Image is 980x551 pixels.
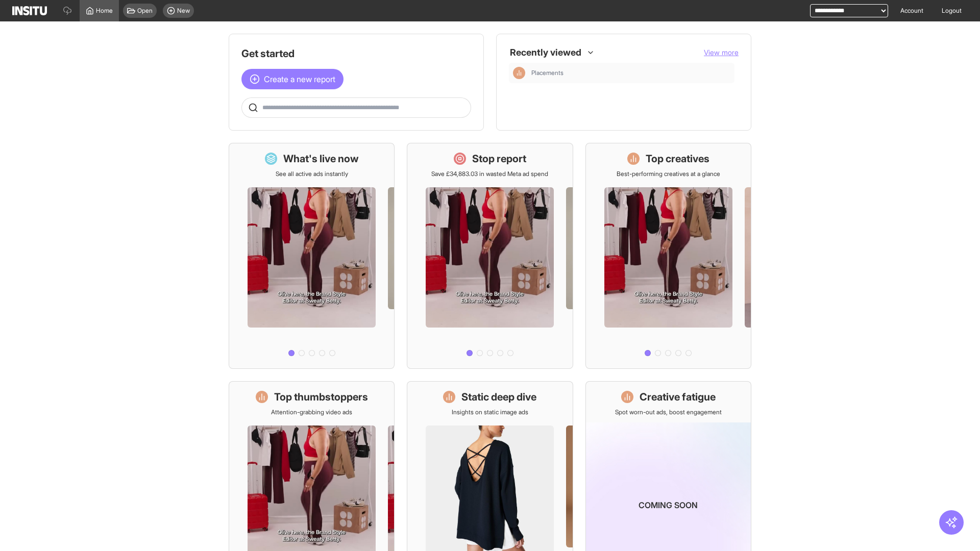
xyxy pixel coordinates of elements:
[585,143,751,369] a: Top creativesBest-performing creatives at a glance
[271,408,352,416] p: Attention-grabbing video ads
[431,170,548,178] p: Save £34,883.03 in wasted Meta ad spend
[229,143,395,369] a: What's live nowSee all active ads instantly
[704,48,739,57] span: View more
[96,7,113,15] span: Home
[12,6,47,15] img: Logo
[452,408,528,416] p: Insights on static image ads
[264,73,335,85] span: Create a new report
[704,47,739,58] button: View more
[241,46,471,61] h1: Get started
[283,152,359,166] h1: What's live now
[407,143,573,369] a: Stop reportSave £34,883.03 in wasted Meta ad spend
[472,152,526,166] h1: Stop report
[513,67,525,79] div: Insights
[274,390,368,404] h1: Top thumbstoppers
[461,390,536,404] h1: Static deep dive
[137,7,153,15] span: Open
[646,152,709,166] h1: Top creatives
[241,69,344,89] button: Create a new report
[531,69,563,77] span: Placements
[276,170,348,178] p: See all active ads instantly
[531,69,730,77] span: Placements
[617,170,720,178] p: Best-performing creatives at a glance
[177,7,190,15] span: New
